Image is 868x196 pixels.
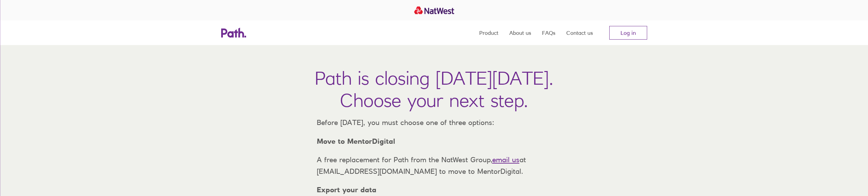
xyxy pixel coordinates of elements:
a: email us [492,155,520,164]
a: FAQs [542,20,555,45]
a: Contact us [566,20,593,45]
p: A free replacement for Path from the NatWest Group, at [EMAIL_ADDRESS][DOMAIN_NAME] to move to Me... [311,154,557,177]
p: Before [DATE], you must choose one of three options: [311,117,557,128]
strong: Move to MentorDigital [317,137,395,145]
strong: Export your data [317,185,376,194]
a: Log in [609,26,647,40]
a: About us [509,20,531,45]
h1: Path is closing [DATE][DATE]. Choose your next step. [315,67,553,111]
a: Product [479,20,498,45]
